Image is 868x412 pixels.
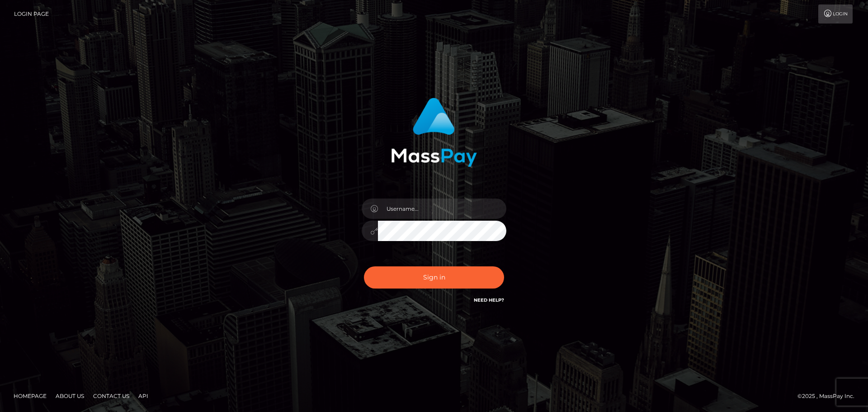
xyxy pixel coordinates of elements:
input: Username... [378,199,506,219]
a: Homepage [10,389,50,403]
a: API [135,389,152,403]
img: MassPay Login [391,98,477,167]
div: © 2025 , MassPay Inc. [797,391,861,401]
a: About Us [52,389,88,403]
a: Login [818,5,853,24]
a: Need Help? [474,297,504,303]
a: Login Page [14,5,49,24]
button: Sign in [364,266,504,289]
a: Contact Us [90,389,133,403]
